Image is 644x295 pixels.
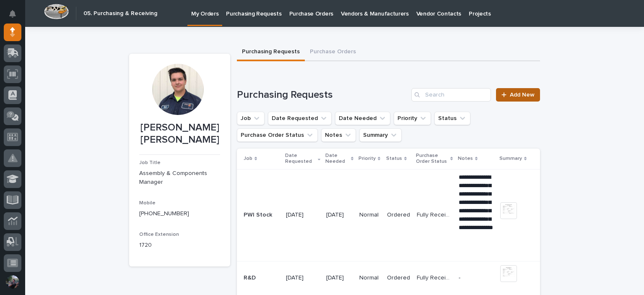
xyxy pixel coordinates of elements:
[244,154,252,163] p: Job
[139,122,220,146] p: [PERSON_NAME] [PERSON_NAME]
[394,112,431,125] button: Priority
[244,273,257,282] p: R&D
[459,274,493,282] p: -
[237,112,265,125] button: Job
[335,112,390,125] button: Date Needed
[286,211,319,219] p: [DATE]
[44,4,69,19] img: Workspace Logo
[10,10,21,23] div: Notifications
[268,112,332,125] button: Date Requested
[244,210,274,219] p: PWI Stock
[326,211,353,219] p: [DATE]
[358,154,376,163] p: Priority
[386,154,402,163] p: Status
[139,232,179,237] span: Office Extension
[139,160,161,165] span: Job Title
[387,274,410,282] p: Ordered
[139,211,189,217] a: [PHONE_NUMBER]
[237,89,408,101] h1: Purchasing Requests
[4,5,21,23] button: Notifications
[326,274,353,282] p: [DATE]
[83,10,157,17] h2: 05. Purchasing & Receiving
[237,44,305,61] button: Purchasing Requests
[458,154,473,163] p: Notes
[359,128,402,142] button: Summary
[359,274,380,282] p: Normal
[139,241,220,250] p: 1720
[139,169,220,187] p: Assembly & Components Manager
[387,211,410,219] p: Ordered
[4,273,21,291] button: users-avatar
[286,274,319,282] p: [DATE]
[285,151,316,167] p: Date Requested
[325,151,349,167] p: Date Needed
[510,92,535,98] span: Add New
[321,128,356,142] button: Notes
[237,128,318,142] button: Purchase Order Status
[434,112,470,125] button: Status
[496,88,540,102] a: Add New
[499,154,522,163] p: Summary
[417,210,454,219] p: Fully Received
[139,201,156,206] span: Mobile
[237,169,540,261] tr: PWI StockPWI Stock [DATE][DATE]NormalOrderedFully ReceivedFully Received **** **** **** **** ****...
[237,261,540,295] tr: R&DR&D [DATE][DATE]NormalOrderedFully ReceivedFully Received -
[305,44,361,61] button: Purchase Orders
[411,88,491,102] input: Search
[359,211,380,219] p: Normal
[417,273,454,282] p: Fully Received
[416,151,448,167] p: Purchase Order Status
